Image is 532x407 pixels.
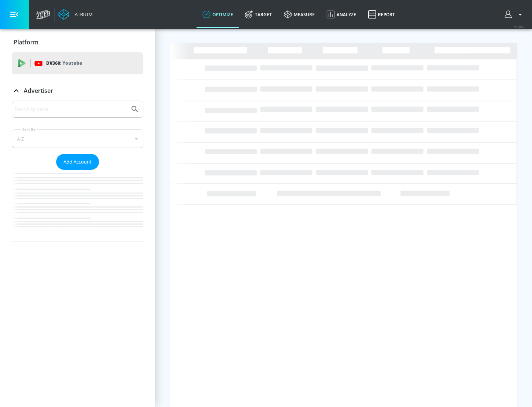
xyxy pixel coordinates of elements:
a: Report [362,1,401,28]
nav: list of Advertiser [12,170,143,242]
div: Advertiser [12,80,143,101]
a: measure [278,1,321,28]
a: optimize [197,1,239,28]
a: Analyze [321,1,362,28]
span: v 4.28.0 [514,24,525,28]
span: Add Account [64,158,92,166]
div: Platform [12,32,143,53]
p: Advertiser [24,87,53,95]
a: Target [239,1,278,28]
input: Search by name [15,104,127,114]
button: Add Account [56,154,99,170]
p: Platform [14,38,38,46]
div: Atrium [72,11,93,18]
label: Sort By [21,127,37,132]
p: DV360: [46,59,82,67]
p: Youtube [62,59,82,67]
div: Advertiser [12,101,143,242]
div: A-Z [12,129,143,148]
div: DV360: Youtube [12,52,143,74]
a: Atrium [58,9,93,20]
